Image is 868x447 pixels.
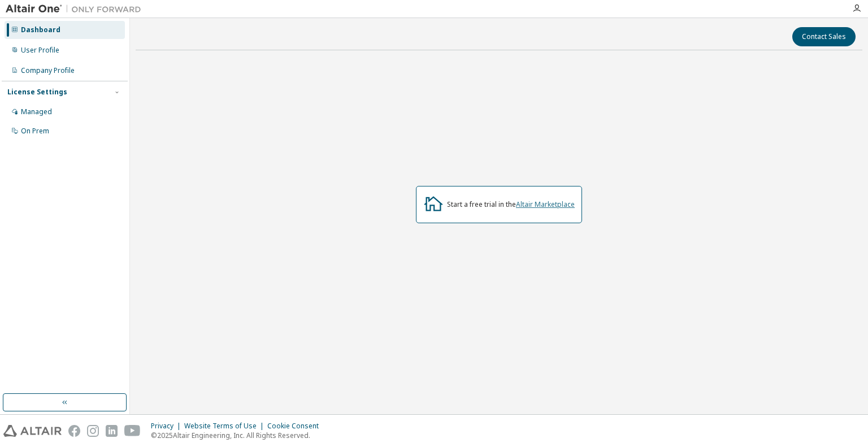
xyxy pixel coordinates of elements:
img: instagram.svg [87,425,99,437]
div: Website Terms of Use [184,422,267,431]
div: Managed [21,107,52,116]
button: Contact Sales [792,27,856,46]
img: altair_logo.svg [3,425,62,437]
div: License Settings [7,88,67,97]
img: linkedin.svg [106,425,118,437]
div: User Profile [21,46,59,55]
a: Altair Marketplace [516,199,575,209]
div: Privacy [151,422,184,431]
div: Start a free trial in the [447,200,575,209]
div: On Prem [21,127,49,136]
p: © 2025 Altair Engineering, Inc. All Rights Reserved. [151,431,325,440]
div: Company Profile [21,66,75,75]
img: youtube.svg [124,425,141,437]
div: Dashboard [21,25,60,34]
div: Cookie Consent [267,422,325,431]
img: facebook.svg [68,425,80,437]
img: Altair One [6,3,147,15]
